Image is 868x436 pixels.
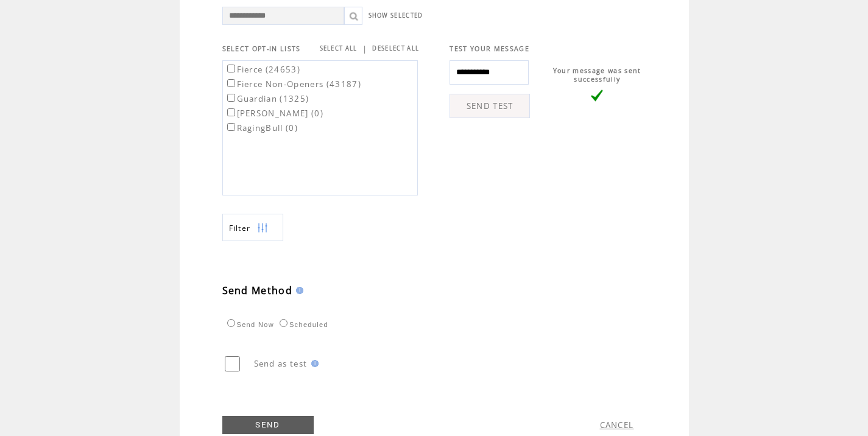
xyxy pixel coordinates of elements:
[227,319,235,327] input: Send Now
[222,214,283,241] a: Filter
[225,122,298,133] label: RagingBull (0)
[369,12,423,19] a: SHOW SELECTED
[227,123,235,131] input: RagingBull (0)
[308,360,319,367] img: help.gif
[372,44,419,52] a: DESELECT ALL
[600,420,634,431] a: CANCEL
[227,94,235,102] input: Guardian (1325)
[225,64,301,75] label: Fierce (24653)
[225,108,324,119] label: [PERSON_NAME] (0)
[254,358,308,369] span: Send as test
[227,108,235,116] input: [PERSON_NAME] (0)
[257,214,268,242] img: filters.png
[292,287,303,294] img: help.gif
[222,284,293,297] span: Send Method
[450,94,530,118] a: SEND TEST
[450,44,529,53] span: TEST YOUR MESSAGE
[222,44,301,53] span: SELECT OPT-IN LISTS
[225,93,309,104] label: Guardian (1325)
[591,90,603,102] img: vLarge.png
[224,321,274,328] label: Send Now
[222,416,314,434] a: SEND
[227,65,235,72] input: Fierce (24653)
[229,223,251,233] span: Show filters
[277,321,328,328] label: Scheduled
[553,66,641,83] span: Your message was sent successfully
[225,79,362,90] label: Fierce Non-Openers (43187)
[280,319,288,327] input: Scheduled
[362,43,367,54] span: |
[320,44,358,52] a: SELECT ALL
[227,79,235,87] input: Fierce Non-Openers (43187)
